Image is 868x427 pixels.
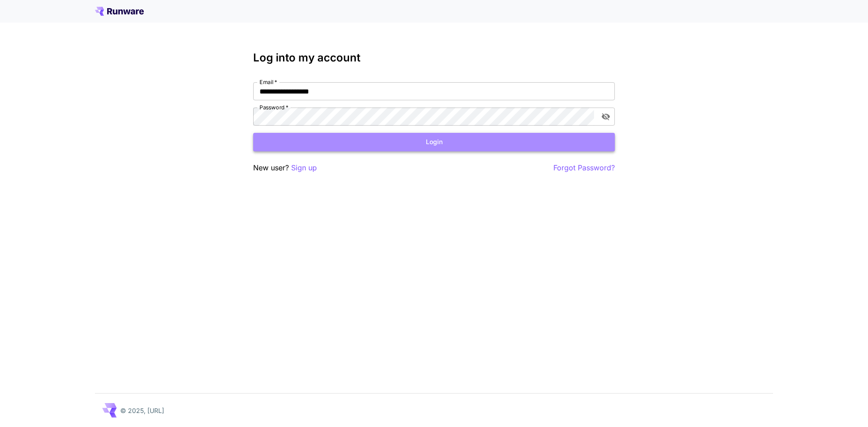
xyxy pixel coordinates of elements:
[598,108,614,125] button: toggle password visibility
[259,103,288,111] label: Password
[253,133,615,151] button: Login
[291,162,317,174] button: Sign up
[253,52,615,64] h3: Log into my account
[120,406,164,415] p: © 2025, [URL]
[553,162,615,174] button: Forgot Password?
[259,78,277,86] label: Email
[253,162,317,174] p: New user?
